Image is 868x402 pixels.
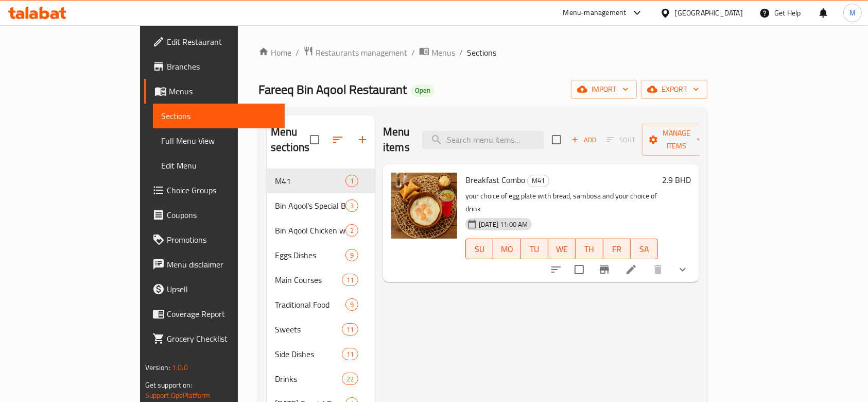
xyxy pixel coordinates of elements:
[346,226,358,236] span: 2
[411,85,435,97] div: Open
[849,7,856,19] span: M
[641,80,707,99] button: export
[325,127,350,152] span: Sort sections
[275,373,342,385] span: Drinks
[603,239,631,259] button: FR
[635,242,654,257] span: SA
[475,220,532,229] span: [DATE] 11:00 AM
[465,172,525,188] span: Breakfast Combo
[544,257,568,282] button: sort-choices
[342,373,358,385] div: items
[167,209,277,221] span: Coupons
[342,374,358,384] span: 22
[258,78,407,101] span: Fareeq Bin Aqool Restaurant
[144,326,285,351] a: Grocery Checklist
[167,332,277,345] span: Grocery Checklist
[161,110,277,122] span: Sections
[342,323,358,336] div: items
[467,46,496,59] span: Sections
[169,85,277,97] span: Menus
[580,242,599,257] span: TH
[662,173,691,187] h6: 2.9 BHD
[144,277,285,301] a: Upsell
[625,263,637,276] a: Edit menu item
[527,175,549,187] div: M41
[275,249,345,261] div: Eggs Dishes
[267,218,375,243] div: Bin Aqool Chicken w Rice Box2
[649,83,699,96] span: export
[275,175,345,187] span: M41
[411,46,415,59] li: /
[493,239,520,259] button: MO
[497,242,516,257] span: MO
[342,325,358,334] span: 11
[570,134,598,146] span: Add
[345,175,358,187] div: items
[267,317,375,342] div: Sweets11
[267,292,375,317] div: Traditional Food9
[546,129,567,150] span: Select section
[642,124,711,156] button: Manage items
[275,298,345,311] span: Traditional Food
[258,46,707,59] nav: breadcrumb
[161,135,277,147] span: Full Menu View
[631,239,658,259] button: SA
[525,242,544,257] span: TU
[548,239,576,259] button: WE
[576,239,603,259] button: TH
[144,227,285,252] a: Promotions
[607,242,627,257] span: FR
[345,224,358,237] div: items
[303,46,407,59] a: Restaurants management
[676,263,689,276] svg: Show Choices
[167,233,277,246] span: Promotions
[316,46,407,59] span: Restaurants management
[275,323,342,336] span: Sweets
[391,173,457,239] img: Breakfast Combo
[153,104,285,128] a: Sections
[350,127,375,152] button: Add section
[144,29,285,54] a: Edit Restaurant
[275,224,345,237] span: Bin Aqool Chicken w Rice Box
[167,36,277,48] span: Edit Restaurant
[567,132,600,148] span: Add item
[267,169,375,193] div: M411
[144,54,285,79] a: Branches
[465,190,658,215] p: your choice of egg plate with bread, sambosa and your choice of drink
[144,301,285,326] a: Coverage Report
[592,257,617,282] button: Branch-specific-item
[267,243,375,267] div: Eggs Dishes9
[172,361,188,374] span: 1.0.0
[646,257,670,282] button: delete
[144,79,285,104] a: Menus
[167,308,277,320] span: Coverage Report
[342,274,358,286] div: items
[411,86,435,95] span: Open
[345,298,358,311] div: items
[342,275,358,285] span: 11
[346,176,358,186] span: 1
[275,199,345,212] div: Bin Aqool's Special Box
[670,257,695,282] button: show more
[600,132,642,148] span: Select section first
[267,342,375,366] div: Side Dishes11
[571,80,637,99] button: import
[521,239,548,259] button: TU
[145,378,193,392] span: Get support on:
[552,242,571,257] span: WE
[470,242,489,257] span: SU
[275,348,342,360] span: Side Dishes
[342,349,358,359] span: 11
[145,389,211,402] a: Support.OpsPlatform
[528,175,549,187] span: M41
[422,131,544,149] input: search
[304,129,325,150] span: Select all sections
[144,178,285,203] a: Choice Groups
[567,132,600,148] button: Add
[342,348,358,360] div: items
